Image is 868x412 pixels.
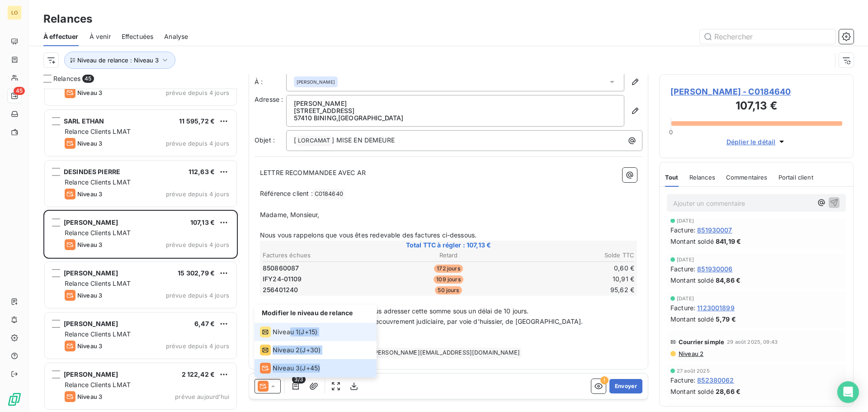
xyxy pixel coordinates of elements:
[670,275,714,285] span: Montant soldé
[700,29,835,44] input: Rechercher
[716,237,741,246] span: 841,19 €
[65,229,131,237] span: Relance Clients LMAT
[678,350,703,357] span: Niveau 2
[727,339,778,345] span: 29 août 2025, 09:43
[255,95,283,103] span: Adresse :
[77,57,159,64] span: Niveau de relance : Niveau 3
[778,174,813,181] span: Portail client
[260,307,529,315] span: Nous vous mettons en demeure de nous adresser cette somme sous un délai de 10 jours.
[262,309,353,317] span: Modifier le niveau de relance
[64,218,118,226] span: [PERSON_NAME]
[670,387,714,396] span: Montant soldé
[43,32,79,41] span: À effectuer
[511,263,635,273] td: 0,60 €
[670,237,714,246] span: Montant soldé
[263,264,299,273] span: 850860087
[261,241,636,250] span: Total TTC à régler : 107,13 €
[260,211,320,218] span: Madame, Monsieur,
[178,269,215,277] span: 15 302,79 €
[64,52,175,69] button: Niveau de relance : Niveau 3
[677,257,694,262] span: [DATE]
[679,338,724,346] span: Courrier simple
[166,241,229,248] span: prévue depuis 4 jours
[64,168,120,175] span: DESINDES PIERRE
[435,286,462,294] span: 50 jours
[255,136,275,144] span: Objet :
[297,79,335,85] span: [PERSON_NAME]
[297,136,331,146] span: LORCAMAT
[43,89,238,412] div: grid
[77,241,102,248] span: Niveau 3
[77,393,102,400] span: Niveau 3
[194,320,215,327] span: 6,47 €
[716,275,741,285] span: 84,86 €
[122,32,154,41] span: Effectuées
[64,370,118,378] span: [PERSON_NAME]
[677,218,694,223] span: [DATE]
[166,292,229,299] span: prévue depuis 4 jours
[669,128,673,136] span: 0
[190,218,215,226] span: 107,13 €
[609,379,642,393] button: Envoyer
[716,387,741,396] span: 28,66 €
[43,11,92,27] h3: Relances
[670,314,714,324] span: Montant soldé
[65,381,131,388] span: Relance Clients LMAT
[670,85,842,98] span: [PERSON_NAME] - C0184640
[260,327,317,337] div: (
[697,303,735,313] span: 1123001899
[434,265,462,273] span: 172 jours
[263,285,298,294] span: 256401240
[313,189,344,199] span: C0184640
[7,392,22,407] img: Logo LeanPay
[65,330,131,338] span: Relance Clients LMAT
[677,296,694,301] span: [DATE]
[387,251,510,260] th: Retard
[294,136,296,144] span: [
[77,140,102,147] span: Niveau 3
[262,251,386,260] th: Factures échues
[7,5,22,20] div: LO
[837,381,859,403] div: Open Intercom Messenger
[77,89,102,96] span: Niveau 3
[14,87,25,95] span: 45
[260,169,366,176] span: LETTRE RECOMMANDEE AVEC AR
[670,303,695,313] span: Facture :
[182,370,215,378] span: 2 122,42 €
[64,269,118,277] span: [PERSON_NAME]
[434,275,463,284] span: 109 jours
[263,275,302,284] span: IFY24-01109
[64,117,104,125] span: SARL ETHAN
[53,74,80,83] span: Relances
[260,363,320,374] div: (
[332,136,395,144] span: ] MISE EN DEMEURE
[726,137,776,147] span: Déplier le détail
[294,107,617,114] p: [STREET_ADDRESS]
[665,174,679,181] span: Tout
[292,375,306,384] span: 3/3
[77,342,102,350] span: Niveau 3
[697,225,732,235] span: 851930007
[65,178,131,186] span: Relance Clients LMAT
[260,317,583,325] span: Passé ce délai, nous procéderons au recouvrement judiciaire, par voie d'huissier, de [GEOGRAPHIC_...
[273,327,298,336] span: Niveau 1
[260,231,476,239] span: Nous vous rappelons que vous êtes redevable des factures ci-dessous.
[511,274,635,284] td: 10,91 €
[166,140,229,147] span: prévue depuis 4 jours
[724,137,789,147] button: Déplier le détail
[77,190,102,198] span: Niveau 3
[726,174,768,181] span: Commentaires
[166,190,229,198] span: prévue depuis 4 jours
[175,393,229,400] span: prévue aujourd’hui
[511,251,635,260] th: Solde TTC
[302,364,320,373] span: J+45 )
[716,314,736,324] span: 5,79 €
[64,320,118,327] span: [PERSON_NAME]
[164,32,188,41] span: Analyse
[302,346,321,355] span: J+30 )
[697,375,734,385] span: 852380062
[189,168,215,175] span: 112,63 €
[179,117,215,125] span: 11 595,72 €
[90,32,111,41] span: À venir
[65,279,131,287] span: Relance Clients LMAT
